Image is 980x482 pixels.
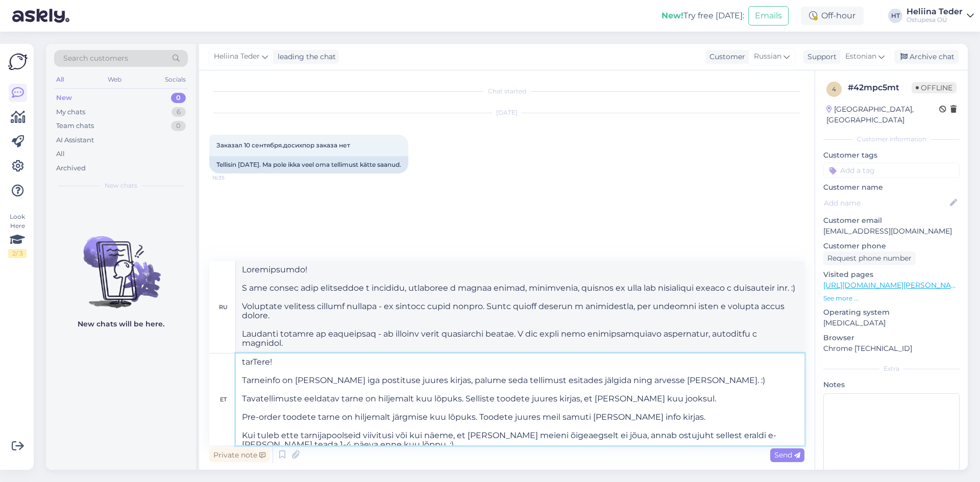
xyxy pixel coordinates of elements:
div: HT [888,9,902,23]
span: Heliina Teder [214,51,260,62]
div: Try free [DATE]: [661,10,744,22]
p: Customer name [823,182,960,193]
div: All [54,73,66,86]
p: Visited pages [823,269,960,280]
a: [URL][DOMAIN_NAME][PERSON_NAME] [823,281,964,290]
div: Heliina Teder [906,8,963,16]
div: [DATE] [209,108,804,117]
p: See more ... [823,294,960,303]
div: Request phone number [823,251,916,265]
div: My chats [56,107,85,117]
div: # 42mpc5mt [848,82,912,94]
div: Look Here [8,212,27,258]
div: Team chats [56,121,94,131]
span: Estonian [845,51,876,62]
div: ru [219,298,228,316]
img: No chats [46,218,196,310]
textarea: tarTere! Tarneinfo on [PERSON_NAME] iga postituse juures kirjas, palume seda tellimust esitades j... [236,353,804,445]
div: Tellisin [DATE]. Ma pole ikka veel oma tellimust kätte saanud. [209,156,408,173]
div: 6 [171,107,186,117]
div: AI Assistant [56,135,94,145]
span: Send [774,450,800,460]
p: New chats will be here. [78,319,164,329]
p: Operating system [823,307,960,318]
div: Off-hour [801,7,864,25]
p: Notes [823,379,960,390]
button: Emails [748,6,789,26]
div: [GEOGRAPHIC_DATA], [GEOGRAPHIC_DATA] [826,104,939,125]
div: New [56,93,72,103]
div: 2 / 3 [8,249,27,258]
div: Web [106,73,124,86]
div: Socials [163,73,188,86]
div: et [220,391,227,408]
input: Add name [824,197,948,209]
div: Customer [705,52,745,62]
p: Customer email [823,215,960,226]
textarea: Loremipsumdo! S ame consec adip elitseddoe t incididu, utlaboree d magnaa enimad, minimvenia, qui... [236,261,804,353]
div: Archived [56,163,86,173]
span: Russian [754,51,781,62]
p: [EMAIL_ADDRESS][DOMAIN_NAME] [823,226,960,237]
div: Customer information [823,135,960,144]
div: Chat started [209,87,804,96]
div: 0 [171,121,186,131]
div: Private note [209,448,269,462]
a: Heliina TederOstupesa OÜ [906,8,974,24]
p: Customer tags [823,150,960,161]
p: Chrome [TECHNICAL_ID] [823,343,960,354]
span: Search customers [63,53,128,64]
div: leading the chat [274,52,336,62]
div: 0 [171,93,186,103]
span: New chats [105,181,137,190]
input: Add a tag [823,163,960,178]
b: New! [661,11,683,20]
span: 4 [832,85,836,93]
div: Extra [823,364,960,373]
p: Customer phone [823,241,960,251]
div: Archive chat [894,50,959,64]
div: All [56,149,65,159]
div: Support [803,52,837,62]
p: Browser [823,333,960,343]
span: 16:35 [212,174,251,182]
img: Askly Logo [8,52,28,71]
p: [MEDICAL_DATA] [823,318,960,328]
span: Заказал 10 сентября.досихпор заказа нет [216,141,350,149]
div: Ostupesa OÜ [906,16,963,24]
span: Offline [912,82,957,93]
